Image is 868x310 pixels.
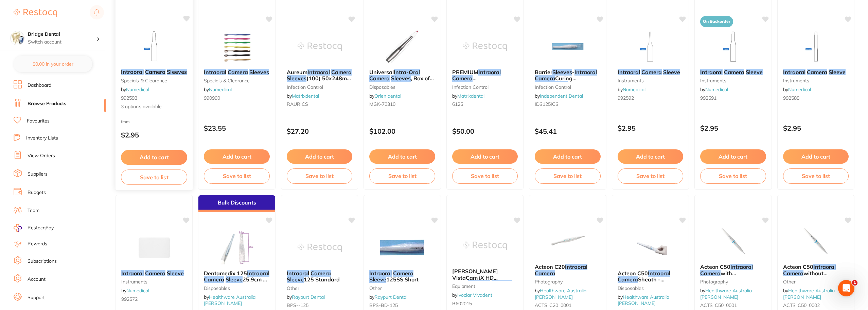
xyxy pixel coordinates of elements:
em: Intraoral [648,270,670,277]
button: Save to list [618,168,683,183]
a: Numedical [788,86,811,93]
span: by [618,86,645,93]
span: 992591 [700,95,716,101]
a: Matrixdental [457,93,484,99]
span: 990990 [204,95,220,101]
em: Camera [311,270,331,277]
a: Healthware Australia [PERSON_NAME] [204,294,255,306]
a: Restocq Logo [14,5,57,21]
em: Sleeve [369,276,386,283]
a: Independent Dental [540,93,583,99]
span: Universal [369,69,394,76]
b: Barrier Sleeves - Intraoral Camera Curing Light Sleeves (125) [535,69,600,82]
a: RestocqPay [14,224,54,232]
small: infection control [535,84,600,90]
b: Intraoral Camera Sleeve [700,69,766,75]
em: Camera [393,270,413,277]
span: ACTS_C50_0002 [783,302,820,308]
b: Acteon C50 Intraoral Camera with diagnostic aid [700,264,766,276]
em: Camera [724,69,744,76]
em: Camera [641,69,662,76]
button: Save to list [452,168,518,183]
b: Intraoral Camera Sleeve 125SS Short [369,270,435,283]
img: Intraoral Camera Sleeve 125SS Short [380,231,424,265]
b: Acteon C50 Intraoral Camera Sheath - 500/Box [618,270,683,283]
span: RAURICS [287,101,308,107]
small: Disposables [618,285,683,291]
span: by [700,288,752,300]
img: Intraoral Camera Sleeve [132,231,176,265]
small: disposables [369,84,435,90]
em: Sleeves [548,81,568,88]
span: 992588 [783,95,799,101]
small: Photography [535,279,600,284]
a: Numedical [623,86,645,93]
img: Acteon C50 Intraoral Camera without diagnostic aid [794,224,838,258]
span: RestocqPay [28,225,54,231]
em: Sleeve [746,69,763,76]
span: without [MEDICAL_DATA] [783,270,830,283]
b: Intraoral Camera Sleeve 125 Standard [287,270,352,283]
button: Add to cart [700,149,766,164]
em: Camera [535,75,555,82]
span: On Backorder [700,16,733,27]
em: Intraoral [478,69,501,76]
span: (125) [568,81,582,88]
button: Save to list [783,168,849,183]
span: by [121,86,149,93]
b: Acteon C50 Intraoral Camera without diagnostic aid [783,264,849,276]
a: Numedical [126,288,149,294]
a: Favourites [27,118,50,125]
span: [PERSON_NAME] VistaCam iX HD Smart [452,268,498,287]
button: $0.00 in your order [14,56,92,72]
em: Sleeve [663,69,680,76]
span: Aureum [287,69,307,76]
b: Universal Intra-Oral Camera Sleeves, Box of 250 [369,69,435,82]
small: instruments [700,78,766,83]
a: Numedical [126,86,149,93]
img: Intraoral Camera Sleeve [628,30,672,64]
em: Camera [807,69,827,76]
button: Add to cart [369,149,435,164]
button: Save to list [287,168,352,183]
em: Sleeves [249,69,269,76]
b: Intraoral Camera Sleeve [618,69,683,75]
small: instruments [618,78,683,83]
span: IDS125ICS [535,101,559,107]
a: Subscriptions [28,258,57,265]
b: Acteon C20 Intraoral Camera [535,264,600,276]
em: Camera [452,75,473,82]
span: Acteon C50 [783,263,813,270]
img: RestocqPay [14,224,22,232]
em: Intraoral [574,69,597,76]
p: $45.41 [535,127,600,135]
a: Numedical [705,86,728,93]
b: Intraoral Camera Sleeve [783,69,849,75]
a: Ivoclar Vivadent [457,292,492,298]
img: Intraoral Camera Sleeve [711,30,755,64]
span: 25.9cm x 5cm 500/Box [204,276,267,289]
em: Intraoral [287,270,309,277]
img: Acteon C50 Intraoral Camera Sheath - 500/Box [628,231,672,265]
span: MGK-70310 [369,101,395,107]
img: Dentamedix 125 Intraoral Camera Sleeve 25.9cm x 5cm 500/Box [215,231,259,265]
em: Intraoral [730,263,753,270]
button: Add to cart [204,149,269,164]
em: Intraoral [247,270,269,277]
span: 6125 [452,101,463,107]
small: infection control [287,84,352,90]
img: PREMIUM Intraoral Camera Sleeves Standard 32 x 4.8cm (500) [463,30,507,64]
span: Barrier [535,69,552,76]
span: ACTS_C50_0001 [700,302,737,308]
a: Orien dental [374,93,401,99]
em: Sleeve [829,69,846,76]
span: 1 [852,280,857,285]
small: Disposables [204,285,269,291]
em: Sleeve [226,276,243,283]
a: Account [28,276,46,283]
em: Sleeves [452,81,472,88]
b: PREMIUM Intraoral Camera Sleeves Standard 32 x 4.8cm (500) [452,69,518,82]
span: Acteon C50 [700,263,730,270]
span: by [369,93,401,99]
span: by [535,288,586,300]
